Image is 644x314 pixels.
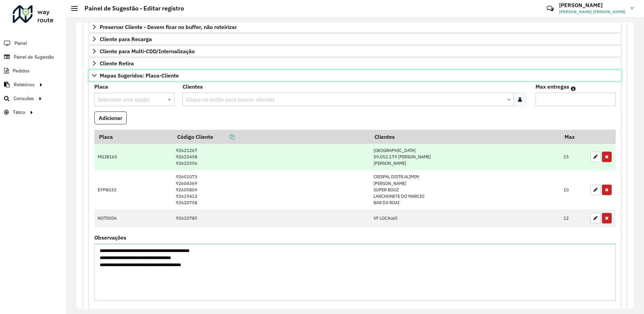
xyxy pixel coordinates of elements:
[100,73,179,78] span: Mapas Sugeridos: Placa-Cliente
[100,61,134,66] span: Cliente Retira
[78,5,184,12] h2: Painel de Sugestão - Editar registro
[94,210,172,227] td: NOT0006
[183,83,203,91] label: Clientes
[94,112,127,124] button: Adicionar
[370,170,560,210] td: CRISPAL DISTR.ALIMIM [PERSON_NAME] SUPER BOOZ LANCHONETE DO MARCIO BAR DA ROAI
[89,81,621,310] div: Mapas Sugeridos: Placa-Cliente
[89,58,621,69] a: Cliente Retira
[94,144,172,170] td: MGJ8165
[370,144,560,170] td: [GEOGRAPHIC_DATA] 59.052.179 [PERSON_NAME] [PERSON_NAME]
[560,144,587,170] td: 15
[172,170,370,210] td: 92601073 92604369 92605809 92619413 92620758
[370,210,560,227] td: VF LOCAcaO
[571,86,576,91] em: Máximo de clientes que serão colocados na mesma rota com os clientes informados
[560,170,587,210] td: 10
[100,24,237,30] span: Preservar Cliente - Devem ficar no buffer, não roteirizar
[560,130,587,144] th: Max
[89,70,621,81] a: Mapas Sugeridos: Placa-Cliente
[172,210,370,227] td: 92610785
[100,49,195,54] span: Cliente para Multi-CDD/Internalização
[14,40,27,47] span: Painel
[94,83,108,91] label: Placa
[89,21,621,33] a: Preservar Cliente - Devem ficar no buffer, não roteirizar
[172,144,370,170] td: 92621267 92622458 92622556
[559,9,625,15] span: [PERSON_NAME] [PERSON_NAME]
[94,233,126,242] label: Observações
[560,210,587,227] td: 12
[13,67,30,74] span: Pedidos
[89,33,621,45] a: Cliente para Recarga
[89,45,621,57] a: Cliente para Multi-CDD/Internalização
[559,2,625,8] h3: [PERSON_NAME]
[14,54,54,61] span: Painel de Sugestão
[94,170,172,210] td: EYP8G32
[13,95,34,102] span: Consultas
[172,130,370,144] th: Código Cliente
[94,130,172,144] th: Placa
[370,130,560,144] th: Clientes
[100,36,152,42] span: Cliente para Recarga
[543,1,557,16] a: Contato Rápido
[14,81,35,88] span: Relatórios
[213,133,235,140] a: Copiar
[536,83,569,91] label: Max entregas
[13,109,25,116] span: Tático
